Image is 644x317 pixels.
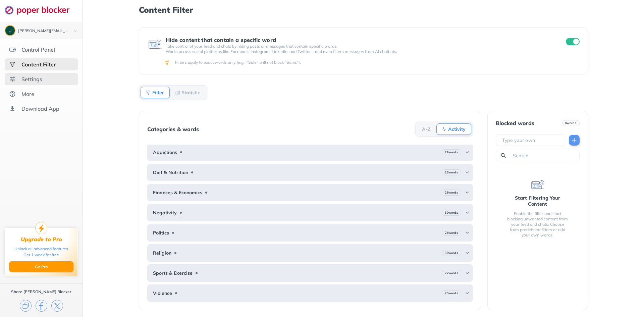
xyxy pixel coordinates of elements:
[445,230,458,235] b: 26 words
[445,210,458,215] b: 30 words
[448,127,466,131] b: Activity
[11,289,71,295] div: Share [PERSON_NAME] Blocker
[21,46,55,53] div: Control Panel
[422,127,431,131] b: A-Z
[166,37,553,43] div: Hide content that contain a specific word
[445,170,458,175] b: 23 words
[506,195,569,207] div: Start Filtering Your Content
[18,29,68,34] div: jose.penam02@gmail.com
[506,211,569,238] div: Enable the filter and start blocking unwanted content from your feed and chats. Choose from prede...
[153,230,169,235] b: Politics
[166,44,553,49] p: Take control of your feed and chats by hiding posts or messages that contain specific words.
[35,222,47,234] img: upgrade-to-pro.svg
[153,270,193,276] b: Sports & Exercise
[146,90,151,95] img: Filter
[9,261,73,272] button: Go Pro
[21,61,56,68] div: Content Filter
[512,152,577,159] input: Search
[9,105,16,112] img: download-app.svg
[147,126,199,132] div: Categories & words
[501,137,563,144] input: Type your own
[23,252,59,258] div: Get 1 week for free
[5,5,77,15] img: logo-webpage.svg
[153,190,202,195] b: Finances & Economics
[153,150,177,155] b: Addictions
[181,91,200,95] b: Statistic
[445,190,458,195] b: 25 words
[445,251,458,255] b: 30 words
[445,271,458,275] b: 27 words
[5,26,15,35] img: ACg8ocKAabZSvWQXaGJDDURGPnWeFmca64-enWRdNW0S8haIkXq_Ew=s96-c
[51,300,63,312] img: x.svg
[36,300,47,312] img: facebook.svg
[152,91,164,95] b: Filter
[139,5,588,14] h1: Content Filter
[153,290,172,296] b: Violence
[445,150,458,155] b: 29 words
[71,28,79,35] img: chevron-bottom-black.svg
[14,246,68,252] div: Unlock all advanced features
[21,91,34,97] div: More
[175,60,578,65] div: Filters apply to exact words only (e.g., "Sale" will not block "Sales").
[153,250,171,256] b: Religion
[21,76,42,83] div: Settings
[20,300,32,312] img: copy.svg
[21,105,59,112] div: Download App
[153,210,177,215] b: Negativity
[9,91,16,97] img: about.svg
[565,121,577,125] b: 0 words
[445,291,458,296] b: 25 words
[9,46,16,53] img: features.svg
[21,236,62,243] div: Upgrade to Pro
[9,76,16,83] img: settings.svg
[441,126,447,132] img: Activity
[175,90,180,95] img: Statistic
[9,61,16,68] img: social-selected.svg
[153,170,188,175] b: Diet & Nutrition
[496,120,534,126] div: Blocked words
[166,49,553,54] p: Works across social platforms like Facebook, Instagram, LinkedIn, and Twitter – and even filters ...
